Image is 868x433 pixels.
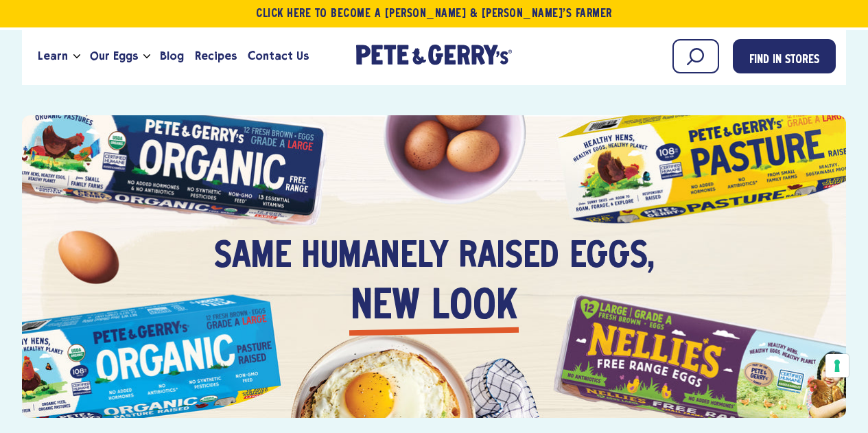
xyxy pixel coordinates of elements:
a: Learn [32,38,73,75]
a: Contact Us [242,38,314,75]
span: Recipes [195,47,237,65]
button: Your consent preferences for tracking technologies [825,354,849,377]
input: Search [672,39,719,73]
button: Open the dropdown menu for Our Eggs [143,54,150,59]
em: new look [351,281,517,334]
h3: Same humanely raised eggs, [214,189,655,281]
span: Contact Us [248,47,309,65]
a: Blog [154,38,189,75]
a: Our Eggs [84,38,143,75]
span: Blog [160,47,184,65]
span: Find in Stores [749,54,819,67]
button: Open the dropdown menu for Learn [73,54,80,59]
span: Our Eggs [90,47,138,65]
span: Learn [38,47,68,65]
a: Find in Stores [733,39,836,73]
a: Recipes [189,38,242,75]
